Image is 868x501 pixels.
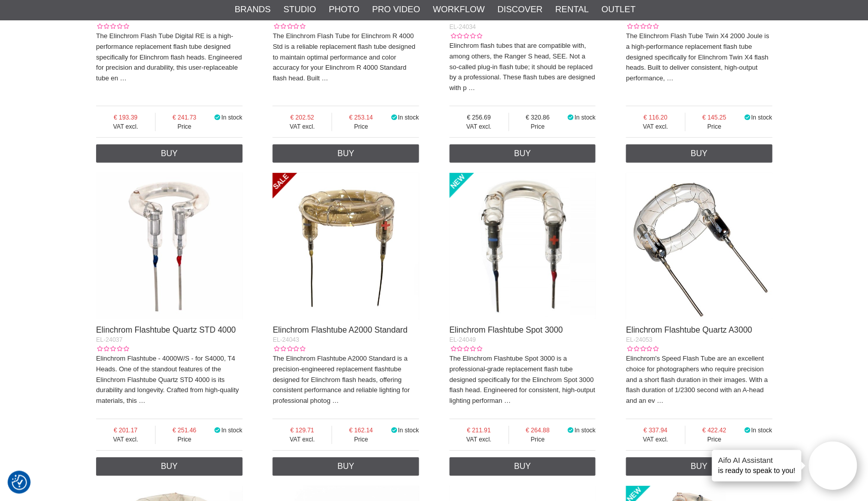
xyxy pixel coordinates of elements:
span: Price [332,122,389,131]
span: In stock [398,427,419,434]
span: 211.91 [449,426,508,435]
span: 116.20 [626,113,685,122]
div: Customer rating: 0 [96,22,129,31]
span: VAT excl. [626,122,685,131]
div: Customer rating: 0 [272,344,305,353]
span: Price [685,435,742,444]
span: EL-24053 [626,336,652,343]
span: 320.86 [509,113,566,122]
span: 264.88 [509,426,566,435]
span: EL-24034 [449,23,476,31]
span: In stock [398,114,419,121]
a: Elinchrom Flashtube Quartz STD 4000 [96,326,236,334]
i: In stock [390,427,398,434]
div: Customer rating: 0 [449,344,482,353]
a: Buy [626,144,772,163]
a: … [332,397,338,404]
span: Price [332,435,389,444]
span: 256.69 [449,113,508,122]
span: Price [685,122,742,131]
a: … [322,74,328,82]
span: In stock [221,114,242,121]
a: Buy [272,144,419,163]
span: 251.46 [156,426,213,435]
a: … [657,397,663,404]
span: VAT excl. [272,122,331,131]
span: 145.25 [685,113,742,122]
img: Elinchrom Flashtube Spot 3000 [449,173,596,319]
div: Customer rating: 0 [626,344,658,353]
span: 193.39 [96,113,155,122]
a: Outlet [601,3,635,16]
span: EL-24035 [626,14,652,21]
p: Elinchrom's Speed Flash Tube are an excellent choice for photographers who require precision and ... [626,353,772,406]
span: VAT excl. [449,435,508,444]
span: In stock [221,427,242,434]
i: In stock [390,114,398,121]
span: EL-24043 [272,336,299,343]
span: VAT excl. [96,435,155,444]
button: Consent Preferences [12,473,27,491]
a: Buy [96,457,242,476]
span: EL-24025 [272,14,299,21]
div: Customer rating: 0 [626,22,658,31]
span: VAT excl. [272,435,331,444]
span: VAT excl. [449,122,508,131]
span: 241.73 [156,113,213,122]
a: … [504,397,510,404]
span: VAT excl. [96,122,155,131]
a: Rental [555,3,588,16]
a: Brands [235,3,271,16]
span: Price [509,122,566,131]
span: In stock [574,114,595,121]
p: The Elinchrom Flash Tube Twin X4 2000 Joule is a high-performance replacement flash tube designed... [626,31,772,84]
p: The Elinchrom Flashtube A2000 Standard is a precision-engineered replacement flashtube designed f... [272,353,419,406]
img: Elinchrom Flashtube A2000 Standard [272,173,419,319]
span: In stock [751,114,771,121]
span: 253.14 [332,113,389,122]
span: 422.42 [685,426,742,435]
span: EL-24049 [449,336,476,343]
a: Elinchrom Flashtube Quartz A3000 [626,326,752,334]
i: In stock [743,427,751,434]
span: EL-24022 [96,14,122,21]
a: Buy [272,457,419,476]
span: VAT excl. [626,435,685,444]
a: Buy [449,144,596,163]
p: The Elinchrom Flash Tube Digital RE is a high-performance replacement flash tube designed specifi... [96,31,242,84]
a: Elinchrom Flashtube Quartz 1000/S1500 [449,3,550,21]
i: In stock [566,114,574,121]
p: The Elinchrom Flashtube Spot 3000 is a professional-grade replacement flash tube designed specifi... [449,353,596,406]
a: … [120,74,127,82]
a: Buy [626,457,772,476]
img: Revisit consent button [12,475,27,490]
a: Elinchrom Flashtube Spot 3000 [449,326,563,334]
div: Customer rating: 0 [449,32,482,41]
a: Discover [497,3,542,16]
p: Elinchrom flash tubes that are compatible with, among others, the Ranger S head, SEE. Not a so-ca... [449,41,596,94]
a: Workflow [432,3,484,16]
span: 129.71 [272,426,331,435]
a: Pro Video [372,3,420,16]
i: In stock [213,114,221,121]
img: Elinchrom Flashtube Quartz A3000 [626,173,772,319]
a: … [666,74,673,82]
p: The Elinchrom Flash Tube for Elinchrom R 4000 Std is a reliable replacement flash tube designed t... [272,31,419,84]
a: Studio [283,3,316,16]
a: Buy [96,144,242,163]
span: Price [156,435,213,444]
h4: Aifo AI Assistant [718,455,795,465]
a: Buy [449,457,596,476]
i: In stock [566,427,574,434]
i: In stock [213,427,221,434]
span: 337.94 [626,426,685,435]
span: Price [156,122,213,131]
span: 201.17 [96,426,155,435]
i: In stock [743,114,751,121]
img: Elinchrom Flashtube Quartz STD 4000 [96,173,242,319]
span: 162.14 [332,426,389,435]
a: Elinchrom Flashtube A2000 Standard [272,326,407,334]
span: Price [509,435,566,444]
div: is ready to speak to you! [711,450,801,481]
a: Photo [329,3,359,16]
